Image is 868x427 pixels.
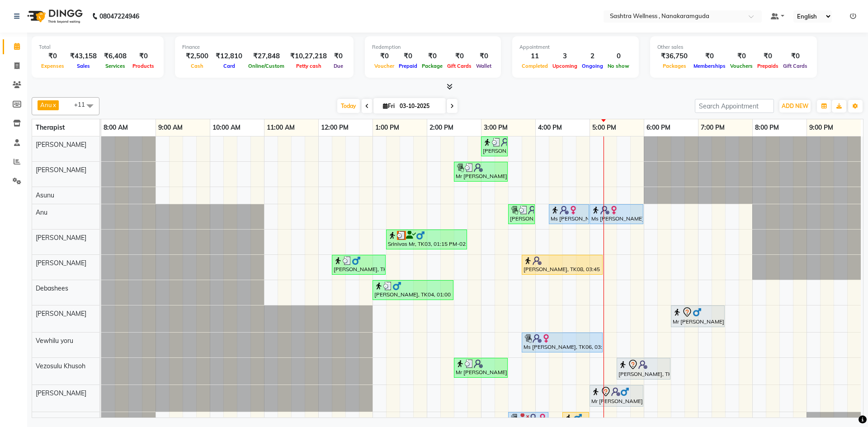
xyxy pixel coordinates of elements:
[100,51,130,61] div: ₹6,408
[781,51,810,61] div: ₹0
[130,51,156,61] div: ₹0
[212,51,246,61] div: ₹12,810
[590,206,642,223] div: Ms [PERSON_NAME], TK06, 05:00 PM-06:00 PM, FACIALS -Soothing Remedy
[455,163,507,180] div: Mr [PERSON_NAME], TK05, 02:30 PM-03:30 PM, NEAR BUY VOUCHERS - Aroma Classic Full Body Massage(60...
[672,307,724,326] div: Mr [PERSON_NAME], TK11, 06:30 PM-07:30 PM, CLASSIC MASSAGES -Aromatherapy ( 60 mins )
[287,51,330,61] div: ₹10,27,218
[420,63,445,69] span: Package
[605,51,632,61] div: 0
[474,51,494,61] div: ₹0
[728,51,755,61] div: ₹0
[550,63,580,69] span: Upcoming
[695,99,774,113] input: Search Appointment
[36,416,86,424] span: [PERSON_NAME]
[264,121,297,134] a: 11:00 AM
[536,121,564,134] a: 4:00 PM
[482,138,507,155] div: [PERSON_NAME], TK01, 03:00 PM-03:30 PM, One Level Hair Cut
[590,386,642,405] div: Mr [PERSON_NAME], TK07, 05:00 PM-06:00 PM, NEAR BUY VOUCHERS - Aroma Classic Full Body Massage(60...
[509,206,534,223] div: [PERSON_NAME], TK01, 03:30 PM-04:00 PM, PEDICURE -Classic Pedicure
[337,99,360,113] span: Today
[519,43,632,51] div: Appointment
[40,101,52,108] span: Anu
[36,259,86,267] span: [PERSON_NAME]
[605,63,632,69] span: No show
[246,63,287,69] span: Online/Custom
[39,43,156,51] div: Total
[221,63,237,69] span: Card
[580,63,605,69] span: Ongoing
[781,63,810,69] span: Gift Cards
[427,121,456,134] a: 2:00 PM
[373,121,401,134] a: 1:00 PM
[691,63,728,69] span: Memberships
[455,359,507,376] div: Mr [PERSON_NAME], TK05, 02:30 PM-03:30 PM, NEAR BUY VOUCHERS - Aroma Classic Full Body Massage(60...
[246,51,287,61] div: ₹27,848
[550,206,588,223] div: Ms [PERSON_NAME], TK06, 04:15 PM-05:00 PM, PEDICURE -Spa Pedicure
[189,63,206,69] span: Cash
[580,51,605,61] div: 2
[333,256,385,273] div: [PERSON_NAME], TK02, 12:15 PM-01:15 PM, CLASSIC MASSAGES -Aromatherapy ( 60 mins )
[294,63,324,69] span: Petty cash
[331,63,345,69] span: Due
[36,284,68,292] span: Debashees
[23,4,85,29] img: logo
[481,121,510,134] a: 3:00 PM
[99,4,139,29] b: 08047224946
[36,337,73,345] span: Vewhilu yoru
[36,166,86,174] span: [PERSON_NAME]
[103,63,127,69] span: Services
[519,51,550,61] div: 11
[36,362,85,370] span: Vezosulu Khusoh
[373,282,453,299] div: [PERSON_NAME], TK04, 01:00 PM-02:30 PM, CLASSIC MASSAGES -Aromatherapy (90 mins )
[210,121,243,134] a: 10:00 AM
[396,63,420,69] span: Prepaid
[755,51,781,61] div: ₹0
[319,121,351,134] a: 12:00 PM
[523,334,602,351] div: Ms [PERSON_NAME], TK06, 03:45 PM-05:15 PM, CLASSIC MASSAGES -Aromatherapy (90 mins )
[36,234,86,242] span: [PERSON_NAME]
[36,389,86,397] span: [PERSON_NAME]
[372,63,396,69] span: Voucher
[698,121,727,134] a: 7:00 PM
[755,63,781,69] span: Prepaids
[66,51,100,61] div: ₹43,158
[397,99,442,113] input: 2025-10-03
[519,63,550,69] span: Completed
[550,51,580,61] div: 3
[474,63,494,69] span: Wallet
[779,100,811,113] button: ADD NEW
[657,51,691,61] div: ₹36,750
[807,121,835,134] a: 9:00 PM
[372,51,396,61] div: ₹0
[691,51,728,61] div: ₹0
[74,101,92,108] span: +11
[39,63,66,69] span: Expenses
[753,121,781,134] a: 8:00 PM
[39,51,66,61] div: ₹0
[445,63,474,69] span: Gift Cards
[657,43,810,51] div: Other sales
[130,63,156,69] span: Products
[36,208,47,216] span: Anu
[396,51,420,61] div: ₹0
[590,121,618,134] a: 5:00 PM
[182,51,212,61] div: ₹2,500
[75,63,92,69] span: Sales
[445,51,474,61] div: ₹0
[618,359,670,378] div: [PERSON_NAME], TK09, 05:30 PM-06:30 PM, CLASSIC MASSAGES -Aromatherapy ( 60 mins )
[156,121,185,134] a: 9:00 AM
[36,191,54,199] span: Asunu
[660,63,689,69] span: Packages
[182,43,346,51] div: Finance
[36,310,86,318] span: [PERSON_NAME]
[372,43,494,51] div: Redemption
[523,256,602,273] div: [PERSON_NAME], TK08, 03:45 PM-05:15 PM, CLASSIC MASSAGES -Deep Tissue Massage (90 mins )
[728,63,755,69] span: Vouchers
[381,103,397,109] span: Fri
[644,121,673,134] a: 6:00 PM
[420,51,445,61] div: ₹0
[782,103,808,109] span: ADD NEW
[36,141,86,149] span: [PERSON_NAME]
[330,51,346,61] div: ₹0
[52,101,56,108] a: x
